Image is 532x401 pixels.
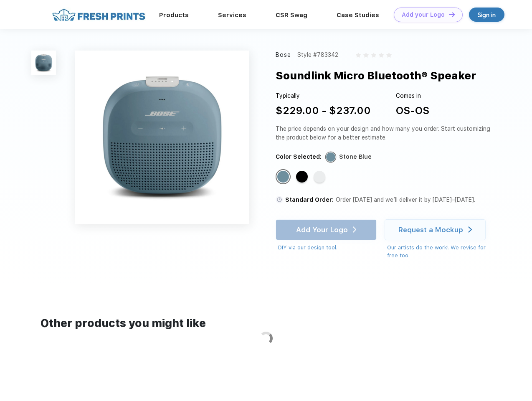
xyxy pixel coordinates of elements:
a: Products [159,11,189,19]
img: func=resize&h=640 [75,51,249,224]
a: CSR Swag [276,11,307,19]
div: Color Selected: [276,152,322,161]
div: Stone Blue [277,171,289,183]
img: fo%20logo%202.webp [50,8,148,22]
span: Order [DATE] and we’ll deliver it by [DATE]–[DATE]. [336,196,475,203]
div: The price depends on your design and how many you order. Start customizing the product below for ... [276,124,494,142]
a: Sign in [469,8,504,22]
img: DT [449,12,455,17]
img: standard order [276,196,283,203]
div: Black [296,171,308,183]
span: Standard Order: [285,196,334,203]
a: Services [218,11,246,19]
div: Bose [276,51,291,59]
div: Stone Blue [339,152,372,161]
img: func=resize&h=100 [31,51,56,75]
img: gray_star.svg [379,53,384,58]
img: white arrow [468,226,472,233]
img: gray_star.svg [371,53,376,58]
div: DIY via our design tool. [278,244,377,252]
div: White Smoke [314,171,325,183]
div: Style #783342 [297,51,338,59]
img: gray_star.svg [386,53,391,58]
img: gray_star.svg [363,53,368,58]
div: Typically [276,91,371,100]
div: Add your Logo [402,11,445,18]
div: Comes in [396,91,429,100]
div: Other products you might like [41,315,491,332]
div: $229.00 - $237.00 [276,103,371,118]
div: Sign in [478,10,496,20]
div: OS-OS [396,103,429,118]
div: Soundlink Micro Bluetooth® Speaker [276,68,476,84]
img: gray_star.svg [356,53,361,58]
div: Request a Mockup [398,226,463,234]
div: Our artists do the work! We revise for free too. [387,244,494,260]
